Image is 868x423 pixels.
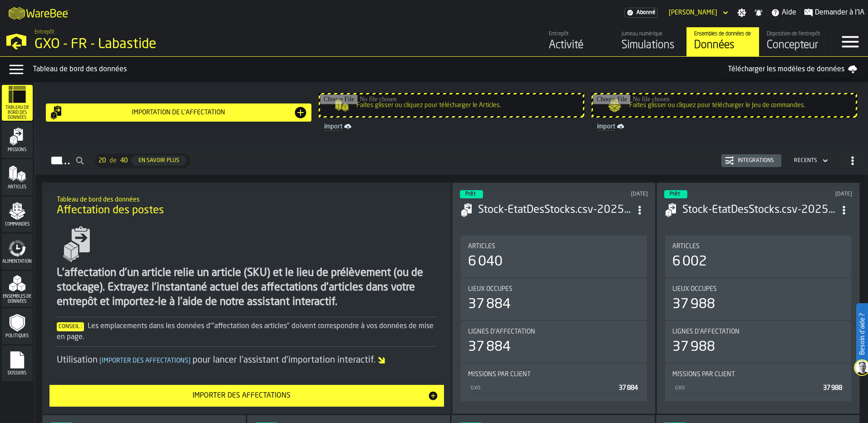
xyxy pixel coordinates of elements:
div: Données [694,38,752,53]
label: button-toggle-Demander à l'IA [800,7,868,18]
div: Importation de l'affectation [64,109,293,116]
div: DropdownMenuValue-4 [794,157,817,164]
li: menu Tableau de bord des données [2,85,33,121]
span: Dossiers [2,371,33,376]
li: menu Dossiers [2,345,33,382]
div: 37 884 [468,339,511,355]
div: StatList-item-GXO [672,382,844,394]
div: Abonnement au menu [624,8,658,18]
div: stat-Missions par client [461,364,647,401]
li: menu Commandes [2,197,33,233]
div: L'affectation d'un article relie un article (SKU) et le lieu de prélèvement (ou de stockage). Ext... [57,266,437,310]
div: Activité [549,38,607,53]
div: ItemListCard-DashboardItemContainer [452,182,656,414]
section: card-AssignmentDashboardCard [460,234,648,403]
div: Title [672,243,844,250]
div: Title [468,285,640,293]
div: 6 040 [468,254,503,270]
span: 40 [120,157,128,164]
div: stat-Lignes d'affectation [665,321,851,363]
div: Les emplacements dans les données d'"affectation des articles" doivent correspondre à vos données... [57,321,437,343]
div: stat-Articles [461,236,647,277]
div: ItemListCard- [42,182,452,414]
section: card-AssignmentDashboardCard [664,234,852,403]
li: menu Alimentation [2,234,33,270]
span: Missions par client [468,371,531,378]
button: button-Importer des affectations [49,385,444,407]
div: GXO [470,385,615,391]
div: DropdownMenuValue-HUGO MANIGLIER [665,7,730,18]
a: link-to-/wh/i/6d62c477-0d62-49a3-8ae2-182b02fd63a7/data [686,27,759,56]
span: Commandes [2,222,33,227]
div: Simulations [621,38,679,53]
div: 37 884 [468,296,511,313]
div: ButtonLoadMore-En savoir plus-Prévenir-Première-Dernière [91,153,194,168]
div: 37 988 [672,296,715,313]
div: GXO [674,385,819,391]
div: Title [672,328,844,335]
span: Prêt [465,192,476,197]
div: Tableau de bord des données [33,64,720,75]
div: Disposition de l'entrepôt [767,31,824,37]
div: ItemListCard-DashboardItemContainer [656,182,860,414]
span: Alimentation [2,259,33,264]
div: Intégrations [734,157,778,164]
div: Updated: 25/09/2025 09:17:06 Created: 25/09/2025 09:16:53 [771,191,852,197]
label: button-toggle-Menu Données [4,60,29,79]
a: link-to-/wh/i/6d62c477-0d62-49a3-8ae2-182b02fd63a7/import/items/ [321,121,582,132]
a: Télécharger les modèles de données [720,60,864,79]
div: En savoir plus [135,157,183,164]
label: Besoin d'aide ? [857,304,867,364]
div: status-3 2 [460,190,483,198]
div: stat-Lieux occupés [665,278,851,320]
span: Aide [782,7,796,18]
h2: Sub Title [57,194,437,203]
span: 37 884 [619,385,638,391]
div: Utilisation pour lancer l'assistant d'importation interactif. [57,354,437,367]
span: Articles [468,243,495,250]
span: 20 [99,157,106,164]
a: link-to-/wh/i/6d62c477-0d62-49a3-8ae2-182b02fd63a7/simulations [614,27,686,56]
span: Lignes d'affectation [672,328,740,335]
li: menu Politiques [2,308,33,344]
div: 6 002 [672,254,707,270]
div: stat-Lignes d'affectation [461,321,647,363]
label: button-toggle-Paramètres [734,8,750,17]
div: Ensembles de données de l'entrepôt [694,31,752,37]
span: Importer des affectations [98,358,192,364]
div: Title [672,371,844,378]
span: Tableau de bord des données [2,105,33,120]
div: stat-Missions par client [665,364,851,401]
div: Title [468,328,640,335]
h2: button-Missions [35,143,868,175]
span: ] [188,358,191,364]
h3: Stock-EtatDesStocks.csv-2025-10-06 [478,203,631,217]
span: Abonné [636,10,656,16]
span: Politiques [2,334,33,339]
div: title-Affectation des postes [49,190,444,222]
span: [ [99,358,102,364]
div: Title [468,371,640,378]
label: button-toggle-Aide [767,7,800,18]
span: Missions [2,148,33,152]
button: button-Intégrations [721,154,781,167]
a: link-to-/wh/i/6d62c477-0d62-49a3-8ae2-182b02fd63a7/designer [759,27,832,56]
div: Title [468,243,640,250]
div: Concepteur [767,38,824,53]
div: stat-Lieux occupés [461,278,647,320]
div: DropdownMenuValue-HUGO MANIGLIER [669,9,717,16]
span: Lieux occupés [468,285,513,293]
span: Conseil : [57,322,84,331]
a: link-to-/wh/i/6d62c477-0d62-49a3-8ae2-182b02fd63a7/settings/billing [624,8,658,18]
h3: Stock-EtatDesStocks.csv-2025-09-25 [682,203,836,217]
span: Lignes d'affectation [468,328,535,335]
a: link-to-/wh/i/6d62c477-0d62-49a3-8ae2-182b02fd63a7/feed/ [541,27,614,56]
span: Missions par client [672,371,735,378]
div: Updated: 06/10/2025 11:17:05 Created: 06/10/2025 11:16:49 [567,191,648,197]
span: 37 988 [823,385,842,391]
div: Importer des affectations [55,390,428,401]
